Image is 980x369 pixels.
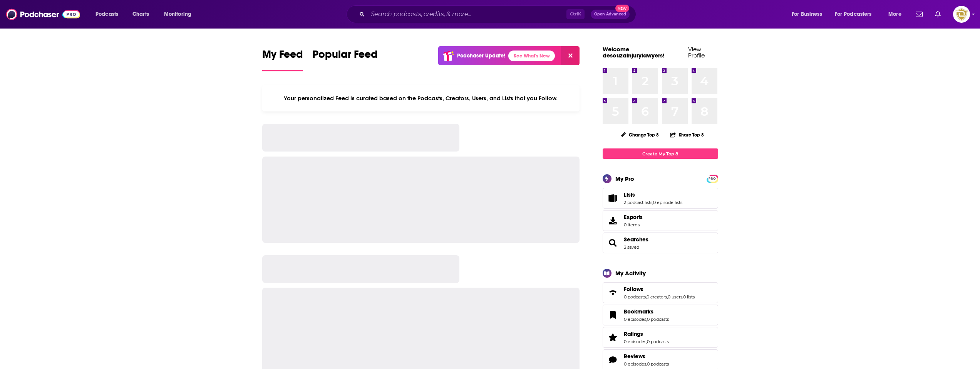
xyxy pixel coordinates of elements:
a: 3 saved [624,244,639,250]
a: 0 podcasts [647,317,669,322]
span: Popular Feed [312,48,378,66]
a: PRO [708,175,717,181]
span: For Business [792,9,822,20]
span: Exports [624,214,643,221]
div: Search podcasts, credits, & more... [354,5,643,23]
a: My Feed [262,48,303,71]
a: 0 podcasts [647,339,669,344]
a: Popular Feed [312,48,378,71]
span: Monitoring [164,9,191,20]
span: , [652,200,653,205]
span: Logged in as desouzainjurylawyers [953,6,970,23]
a: Ratings [624,330,669,337]
a: 0 creators [647,294,667,300]
a: View Profile [688,45,705,59]
a: 0 podcasts [647,361,669,367]
p: Podchaser Update! [457,52,505,59]
span: New [615,5,629,12]
span: , [646,294,647,300]
span: Searches [603,233,718,253]
a: 0 podcasts [624,294,646,300]
a: Searches [624,236,648,243]
img: User Profile [953,6,970,23]
div: My Pro [615,175,634,182]
a: 0 episodes [624,317,646,322]
a: 0 episode lists [653,200,682,205]
span: , [646,317,647,322]
a: 2 podcast lists [624,200,652,205]
a: Charts [127,8,154,20]
span: Reviews [624,353,645,360]
span: For Podcasters [835,9,872,20]
span: , [646,361,647,367]
a: Ratings [605,332,621,343]
a: 0 users [668,294,682,300]
button: Open AdvancedNew [591,10,630,19]
a: Follows [624,286,695,293]
a: See What's New [508,51,555,61]
a: Show notifications dropdown [932,8,944,21]
a: 0 lists [683,294,695,300]
span: Follows [603,282,718,303]
span: Bookmarks [624,308,653,315]
a: Reviews [624,353,669,360]
a: Follows [605,287,621,298]
a: 0 episodes [624,339,646,344]
a: Searches [605,238,621,248]
button: Change Top 8 [616,130,664,140]
button: open menu [786,8,832,20]
a: Lists [605,193,621,204]
input: Search podcasts, credits, & more... [368,8,566,20]
span: , [667,294,668,300]
img: Podchaser - Follow, Share and Rate Podcasts [6,7,80,22]
a: 0 episodes [624,361,646,367]
a: Show notifications dropdown [913,8,926,21]
button: open menu [830,8,883,20]
span: Lists [603,188,718,209]
span: Podcasts [95,9,118,20]
span: , [682,294,683,300]
span: Bookmarks [603,305,718,325]
button: Show profile menu [953,6,970,23]
a: Reviews [605,354,621,365]
span: Charts [132,9,149,20]
span: My Feed [262,48,303,66]
span: Open Advanced [594,12,626,16]
span: , [646,339,647,344]
a: Lists [624,191,682,198]
button: open menu [883,8,911,20]
span: Ctrl K [566,9,585,19]
span: Exports [605,215,621,226]
span: More [888,9,901,20]
a: Exports [603,210,718,231]
a: Bookmarks [605,310,621,320]
button: Share Top 8 [670,127,704,142]
span: Ratings [624,330,643,337]
span: 0 items [624,222,643,227]
button: open menu [90,8,128,20]
span: Follows [624,286,643,293]
span: Ratings [603,327,718,348]
div: My Activity [615,270,646,277]
div: Your personalized Feed is curated based on the Podcasts, Creators, Users, and Lists that you Follow. [262,85,580,111]
button: open menu [159,8,201,20]
span: Lists [624,191,635,198]
a: Create My Top 8 [603,148,718,159]
a: Welcome desouzainjurylawyers! [603,45,665,59]
span: PRO [708,176,717,182]
a: Bookmarks [624,308,669,315]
